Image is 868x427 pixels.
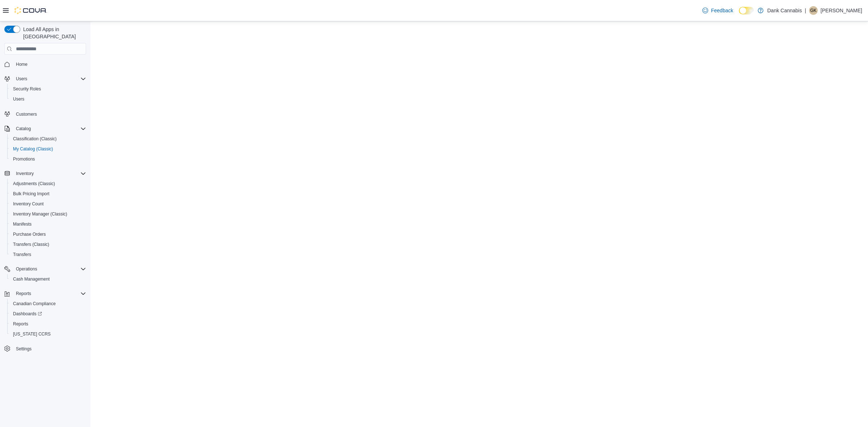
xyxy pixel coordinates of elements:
span: Manifests [13,221,31,227]
button: Users [7,94,89,104]
span: [US_STATE] CCRS [13,331,51,337]
a: My Catalog (Classic) [10,145,56,153]
span: Transfers [10,250,86,259]
a: Users [10,95,27,103]
button: Customers [1,108,89,119]
span: Cash Management [10,275,86,283]
span: Inventory Count [10,200,86,208]
span: Inventory Count [13,201,44,207]
a: Classification (Classic) [10,134,60,143]
span: Purchase Orders [13,231,46,237]
a: Promotions [10,155,38,163]
a: Cash Management [10,275,52,283]
span: Adjustments (Classic) [13,181,55,187]
button: [US_STATE] CCRS [7,329,89,339]
button: Canadian Compliance [7,299,89,309]
button: Transfers (Classic) [7,239,89,249]
span: Transfers (Classic) [10,240,86,249]
span: Transfers [13,252,31,257]
span: Reports [13,289,86,298]
a: Security Roles [10,85,44,93]
button: Reports [1,289,89,299]
span: Bulk Pricing Import [13,191,50,197]
a: Transfers [10,250,34,259]
p: | [805,6,806,15]
button: Cash Management [7,274,89,284]
span: Inventory Manager (Classic) [13,211,67,217]
input: Dark Mode [739,7,754,14]
span: My Catalog (Classic) [10,145,86,153]
p: Dank Cannabis [767,6,802,15]
span: Promotions [13,156,35,162]
span: Feedback [711,7,733,14]
span: Users [10,95,86,103]
button: Users [13,74,30,83]
span: Users [13,74,86,83]
a: Purchase Orders [10,230,49,239]
a: Dashboards [7,309,89,319]
span: Customers [16,111,37,117]
button: Catalog [1,124,89,134]
span: Adjustments (Classic) [10,179,86,188]
button: Catalog [13,124,34,133]
span: Operations [13,265,86,273]
button: Transfers [7,249,89,260]
img: Cova [14,7,47,14]
nav: Complex example [4,56,86,373]
a: Adjustments (Classic) [10,179,58,188]
div: Gurpreet Kalkat [809,6,818,15]
button: My Catalog (Classic) [7,144,89,154]
span: Catalog [13,124,86,133]
button: Operations [1,264,89,274]
span: Home [16,61,27,67]
span: Promotions [10,155,86,163]
button: Reports [7,319,89,329]
button: Promotions [7,154,89,164]
span: Load All Apps in [GEOGRAPHIC_DATA] [20,26,86,40]
button: Reports [13,289,34,298]
span: Washington CCRS [10,330,86,338]
button: Bulk Pricing Import [7,189,89,199]
a: Customers [13,110,40,119]
span: Purchase Orders [10,230,86,239]
span: Reports [13,321,28,327]
span: Canadian Compliance [13,301,56,307]
a: [US_STATE] CCRS [10,330,54,338]
a: Bulk Pricing Import [10,189,52,198]
span: Classification (Classic) [13,136,57,142]
span: Dashboards [10,309,86,318]
span: Settings [13,344,86,353]
button: Inventory Count [7,199,89,209]
span: Users [16,76,27,82]
button: Operations [13,265,40,273]
button: Classification (Classic) [7,134,89,144]
span: Settings [16,346,31,352]
button: Inventory [1,168,89,179]
span: Cash Management [13,276,50,282]
span: My Catalog (Classic) [13,146,53,152]
span: Reports [10,320,86,328]
a: Reports [10,320,31,328]
span: Catalog [16,126,31,132]
button: Inventory [13,169,37,178]
button: Adjustments (Classic) [7,179,89,189]
span: Inventory [16,171,34,176]
span: Users [13,96,24,102]
button: Inventory Manager (Classic) [7,209,89,219]
span: Security Roles [13,86,41,92]
button: Security Roles [7,84,89,94]
span: Canadian Compliance [10,299,86,308]
span: Transfers (Classic) [13,242,49,247]
a: Manifests [10,220,34,229]
span: Inventory Manager (Classic) [10,210,86,218]
a: Inventory Manager (Classic) [10,210,70,218]
a: Canadian Compliance [10,299,59,308]
button: Users [1,74,89,84]
span: Reports [16,291,31,296]
button: Purchase Orders [7,229,89,239]
a: Feedback [699,3,736,18]
button: Home [1,59,89,69]
span: Operations [16,266,37,272]
a: Settings [13,345,34,353]
a: Dashboards [10,309,45,318]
